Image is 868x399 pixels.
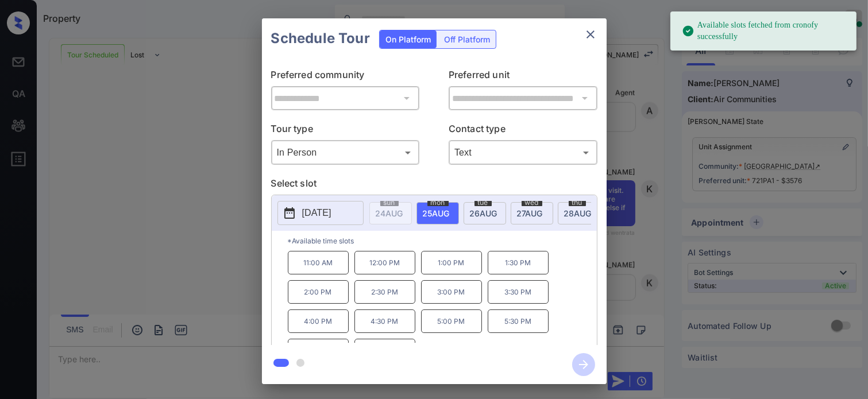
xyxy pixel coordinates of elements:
[488,280,549,304] p: 3:30 PM
[522,199,542,206] span: wed
[271,68,420,86] p: Preferred community
[427,199,449,206] span: mon
[277,201,364,225] button: [DATE]
[271,176,597,195] p: Select slot
[464,202,506,224] div: date-select
[288,339,349,362] p: 6:00 PM
[564,208,592,218] span: 28 AUG
[438,30,496,48] div: Off Platform
[423,208,450,218] span: 25 AUG
[488,251,549,274] p: 1:30 PM
[274,143,417,162] div: In Person
[416,202,459,224] div: date-select
[452,143,595,162] div: Text
[288,280,349,304] p: 2:00 PM
[262,18,379,59] h2: Schedule Tour
[354,251,415,274] p: 12:00 PM
[354,309,415,333] p: 4:30 PM
[565,350,602,379] button: btn-next
[488,309,549,333] p: 5:30 PM
[579,23,602,46] button: close
[421,309,482,333] p: 5:00 PM
[354,339,415,362] p: 6:30 PM
[302,206,331,220] p: [DATE]
[470,208,497,218] span: 26 AUG
[449,68,597,86] p: Preferred unit
[682,15,847,47] div: Available slots fetched from cronofy successfully
[288,251,349,274] p: 11:00 AM
[474,199,492,206] span: tue
[288,231,597,251] p: *Available time slots
[558,202,600,224] div: date-select
[517,208,543,218] span: 27 AUG
[421,251,482,274] p: 1:00 PM
[354,280,415,304] p: 2:30 PM
[421,280,482,304] p: 3:00 PM
[449,122,597,140] p: Contact type
[569,199,586,206] span: thu
[511,202,553,224] div: date-select
[271,122,420,140] p: Tour type
[288,309,349,333] p: 4:00 PM
[380,30,437,48] div: On Platform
